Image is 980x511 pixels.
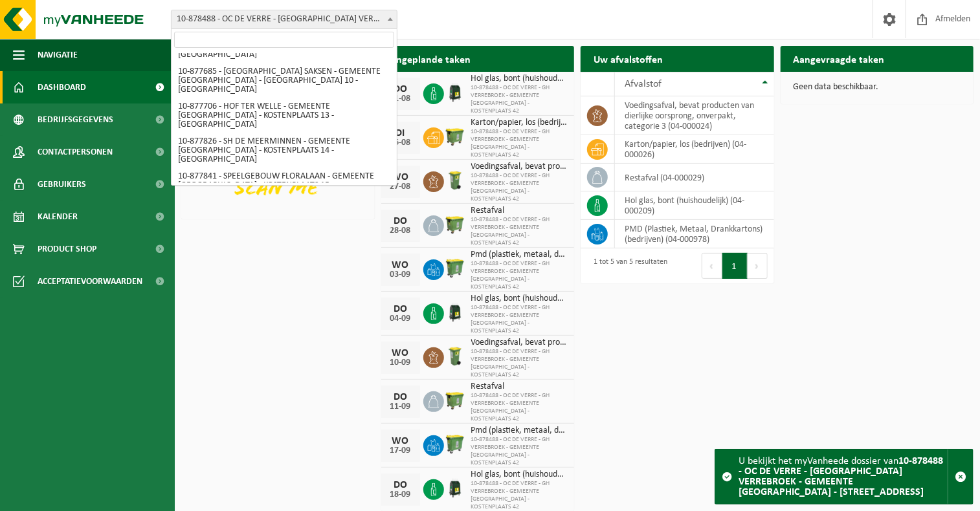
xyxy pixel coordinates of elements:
[38,265,142,298] span: Acceptatievoorwaarden
[739,450,948,504] div: U bekijkt het myVanheede dossier van
[174,98,394,133] li: 10-877706 - HOF TER WELLE - GEMEENTE [GEOGRAPHIC_DATA] - KOSTENPLAATS 13 - [GEOGRAPHIC_DATA]
[471,84,568,115] span: 10-878488 - OC DE VERRE - GH VERREBROEK - GEMEENTE [GEOGRAPHIC_DATA] - KOSTENPLAATS 42
[388,392,414,402] div: DO
[722,253,748,279] button: 1
[174,63,394,98] li: 10-877685 - [GEOGRAPHIC_DATA] SAKSEN - GEMEENTE [GEOGRAPHIC_DATA] - [GEOGRAPHIC_DATA] 10 - [GEOGR...
[388,446,414,455] div: 17-09
[388,348,414,358] div: WO
[471,128,568,159] span: 10-878488 - OC DE VERRE - GH VERREBROEK - GEMEENTE [GEOGRAPHIC_DATA] - KOSTENPLAATS 42
[471,260,568,291] span: 10-878488 - OC DE VERRE - GH VERREBROEK - GEMEENTE [GEOGRAPHIC_DATA] - KOSTENPLAATS 42
[38,233,96,265] span: Product Shop
[444,213,466,235] img: WB-1100-HPE-GN-50
[471,392,568,423] span: 10-878488 - OC DE VERRE - GH VERREBROEK - GEMEENTE [GEOGRAPHIC_DATA] - KOSTENPLAATS 42
[38,168,86,201] span: Gebruikers
[388,128,414,138] div: DI
[388,490,414,499] div: 18-09
[471,480,568,511] span: 10-878488 - OC DE VERRE - GH VERREBROEK - GEMEENTE [GEOGRAPHIC_DATA] - KOSTENPLAATS 42
[388,304,414,314] div: DO
[388,84,414,94] div: DO
[471,436,568,467] span: 10-878488 - OC DE VERRE - GH VERREBROEK - GEMEENTE [GEOGRAPHIC_DATA] - KOSTENPLAATS 42
[471,382,568,392] span: Restafval
[702,253,722,279] button: Previous
[444,477,466,499] img: CR-HR-1C-1000-PES-01
[388,358,414,367] div: 10-09
[471,348,568,379] span: 10-878488 - OC DE VERRE - GH VERREBROEK - GEMEENTE [GEOGRAPHIC_DATA] - KOSTENPLAATS 42
[172,10,397,28] span: 10-878488 - OC DE VERRE - GH VERREBROEK - GEMEENTE BEVEREN - KOSTENPLAATS 42 - VERREBROEK
[38,136,113,168] span: Contactpersonen
[444,433,466,455] img: WB-0770-HPE-GN-50
[388,172,414,182] div: WO
[444,257,466,279] img: WB-0770-HPE-GN-50
[471,216,568,247] span: 10-878488 - OC DE VERRE - GH VERREBROEK - GEMEENTE [GEOGRAPHIC_DATA] - KOSTENPLAATS 42
[444,301,466,323] img: CR-HR-1C-1000-PES-01
[471,74,568,84] span: Hol glas, bont (huishoudelijk)
[388,314,414,323] div: 04-09
[171,10,397,29] span: 10-878488 - OC DE VERRE - GH VERREBROEK - GEMEENTE BEVEREN - KOSTENPLAATS 42 - VERREBROEK
[471,172,568,203] span: 10-878488 - OC DE VERRE - GH VERREBROEK - GEMEENTE [GEOGRAPHIC_DATA] - KOSTENPLAATS 42
[471,294,568,304] span: Hol glas, bont (huishoudelijk)
[388,480,414,490] div: DO
[471,470,568,480] span: Hol glas, bont (huishoudelijk)
[781,46,898,71] h2: Aangevraagde taken
[471,206,568,216] span: Restafval
[615,191,774,220] td: hol glas, bont (huishoudelijk) (04-000209)
[444,82,466,103] img: CR-HR-1C-1000-PES-01
[388,270,414,279] div: 03-09
[471,118,568,128] span: Karton/papier, los (bedrijven)
[388,138,414,147] div: 26-08
[444,125,466,147] img: WB-1100-HPE-GN-50
[444,169,466,191] img: WB-0140-HPE-GN-50
[381,46,484,71] h2: Ingeplande taken
[388,402,414,411] div: 11-09
[388,436,414,446] div: WO
[471,162,568,172] span: Voedingsafval, bevat producten van dierlijke oorsprong, onverpakt, categorie 3
[471,338,568,348] span: Voedingsafval, bevat producten van dierlijke oorsprong, onverpakt, categorie 3
[625,79,662,89] span: Afvalstof
[388,226,414,235] div: 28-08
[615,164,774,191] td: restafval (04-000029)
[388,260,414,270] div: WO
[581,46,676,71] h2: Uw afvalstoffen
[471,250,568,260] span: Pmd (plastiek, metaal, drankkartons) (bedrijven)
[748,253,768,279] button: Next
[174,168,394,203] li: 10-877841 - SPEELGEBOUW FLORALAAN - GEMEENTE [GEOGRAPHIC_DATA] - KOSTENPLAATS 15 - [GEOGRAPHIC_DATA]
[444,389,466,411] img: WB-1100-HPE-GN-50
[444,345,466,367] img: WB-0140-HPE-GN-50
[615,96,774,135] td: voedingsafval, bevat producten van dierlijke oorsprong, onverpakt, categorie 3 (04-000024)
[587,252,667,280] div: 1 tot 5 van 5 resultaten
[739,456,943,497] strong: 10-878488 - OC DE VERRE - [GEOGRAPHIC_DATA] VERREBROEK - GEMEENTE [GEOGRAPHIC_DATA] - [STREET_ADD...
[615,220,774,248] td: PMD (Plastiek, Metaal, Drankkartons) (bedrijven) (04-000978)
[388,94,414,103] div: 21-08
[38,71,86,103] span: Dashboard
[174,133,394,168] li: 10-877826 - SH DE MEERMINNEN - GEMEENTE [GEOGRAPHIC_DATA] - KOSTENPLAATS 14 - [GEOGRAPHIC_DATA]
[388,182,414,191] div: 27-08
[471,426,568,436] span: Pmd (plastiek, metaal, drankkartons) (bedrijven)
[388,216,414,226] div: DO
[615,135,774,164] td: karton/papier, los (bedrijven) (04-000026)
[38,39,78,71] span: Navigatie
[794,83,961,92] p: Geen data beschikbaar.
[38,201,78,233] span: Kalender
[38,103,113,136] span: Bedrijfsgegevens
[471,304,568,335] span: 10-878488 - OC DE VERRE - GH VERREBROEK - GEMEENTE [GEOGRAPHIC_DATA] - KOSTENPLAATS 42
